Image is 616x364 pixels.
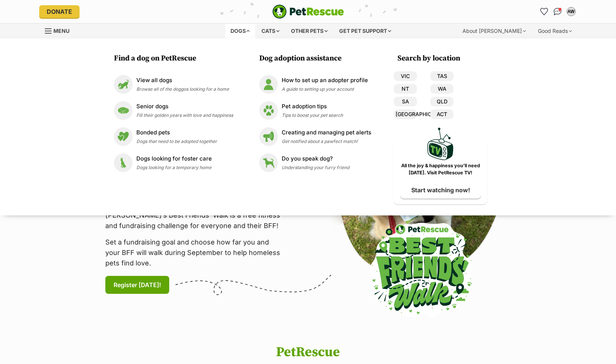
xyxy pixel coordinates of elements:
a: Register [DATE]! [105,276,169,294]
p: Pet adoption tips [282,102,343,111]
span: A guide to setting up your account [282,86,354,92]
img: Bonded pets [114,127,133,146]
a: NT [394,84,417,94]
a: WA [430,84,454,94]
div: Cats [256,24,285,38]
a: Donate [39,5,80,18]
span: Menu [53,28,69,34]
p: [PERSON_NAME]’s Best Friends' Walk is a free fitness and fundraising challenge for everyone and t... [105,210,285,231]
p: Set a fundraising goal and choose how far you and your BFF will walk during September to help hom... [105,237,285,268]
div: AW [567,8,575,15]
img: Senior dogs [114,101,133,120]
img: Pet adoption tips [259,101,278,120]
div: Dogs [225,24,255,38]
span: Dogs that need to be adopted together [136,139,217,144]
button: My account [565,6,577,18]
p: All the joy & happiness you’ll need [DATE]. Visit PetRescue TV! [399,162,482,177]
a: PetRescue [272,4,344,19]
p: How to set up an adopter profile [282,76,368,85]
span: Tips to boost your pet search [282,112,343,118]
a: Pet adoption tips Pet adoption tips Tips to boost your pet search [259,101,371,120]
span: Browse all of the doggos looking for a home [136,86,229,92]
a: Favourites [538,6,550,18]
a: Bonded pets Bonded pets Dogs that need to be adopted together [114,127,233,146]
div: Get pet support [334,24,396,38]
img: chat-41dd97257d64d25036548639549fe6c8038ab92f7586957e7f3b1b290dea8141.svg [554,8,561,15]
a: Do you speak dog? Do you speak dog? Understanding your furry friend [259,153,371,172]
h1: PetRescue [193,345,423,360]
p: Dogs looking for foster care [136,155,212,163]
a: Creating and managing pet alerts Creating and managing pet alerts Get notified about a pawfect ma... [259,127,371,146]
a: Senior dogs Senior dogs Fill their golden years with love and happiness [114,101,233,120]
ul: Account quick links [538,6,577,18]
h3: Dog adoption assistance [259,53,375,64]
img: logo-e224e6f780fb5917bec1dbf3a21bbac754714ae5b6737aabdf751b685950b380.svg [272,4,344,19]
img: PetRescue TV logo [427,128,454,160]
div: Good Reads [533,24,577,38]
p: Senior dogs [136,102,233,111]
a: SA [394,97,417,106]
img: Do you speak dog? [259,153,278,172]
a: QLD [430,97,454,106]
div: Other pets [286,24,333,38]
p: View all dogs [136,76,229,85]
p: Bonded pets [136,128,217,137]
a: ACT [430,109,454,119]
img: How to set up an adopter profile [259,75,278,94]
p: Creating and managing pet alerts [282,128,371,137]
h3: Find a dog on PetRescue [114,53,237,64]
a: Dogs looking for foster care Dogs looking for foster care Dogs looking for a temporary home [114,153,233,172]
a: Start watching now! [400,181,481,199]
div: About [PERSON_NAME] [457,24,531,38]
span: Understanding your furry friend [282,165,349,170]
span: Get notified about a pawfect match! [282,139,358,144]
a: VIC [394,71,417,81]
img: View all dogs [114,75,133,94]
span: Register [DATE]! [114,280,161,289]
span: Dogs looking for a temporary home [136,165,211,170]
img: Dogs looking for foster care [114,153,133,172]
span: Fill their golden years with love and happiness [136,112,233,118]
a: TAS [430,71,454,81]
p: Do you speak dog? [282,155,349,163]
a: Conversations [552,6,564,18]
a: [GEOGRAPHIC_DATA] [394,109,417,119]
img: Creating and managing pet alerts [259,127,278,146]
a: Menu [45,24,75,37]
a: View all dogs View all dogs Browse all of the doggos looking for a home [114,75,233,94]
a: How to set up an adopter profile How to set up an adopter profile A guide to setting up your account [259,75,371,94]
h3: Search by location [397,53,487,64]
